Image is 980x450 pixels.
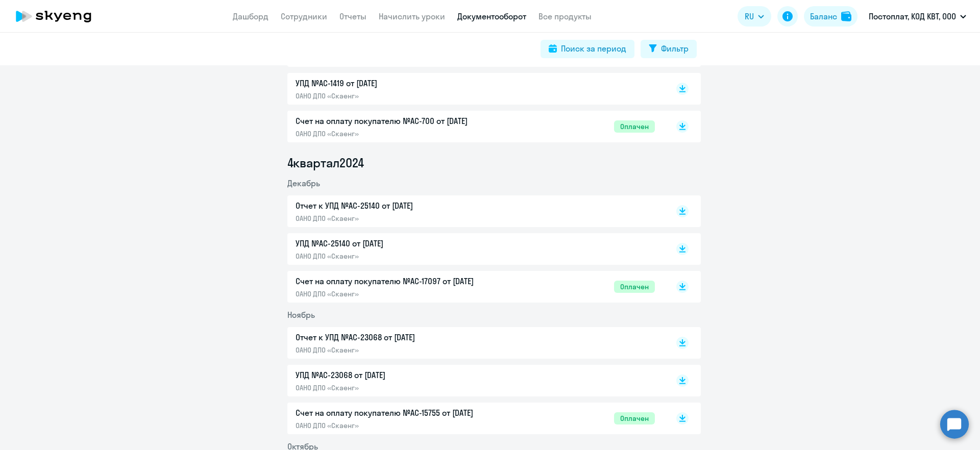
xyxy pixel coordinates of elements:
a: УПД №AC-1419 от [DATE]ОАНО ДПО «Скаенг» [296,77,655,101]
p: УПД №AC-23068 от [DATE] [296,369,510,381]
div: Фильтр [661,42,689,55]
li: 4 квартал 2024 [287,155,701,171]
p: ОАНО ДПО «Скаенг» [296,129,510,138]
button: RU [738,6,771,27]
span: Декабрь [287,178,320,188]
p: ОАНО ДПО «Скаенг» [296,289,510,298]
div: Поиск за период [561,42,626,55]
p: УПД №AC-25140 от [DATE] [296,237,510,249]
p: Отчет к УПД №AC-23068 от [DATE] [296,331,510,343]
p: ОАНО ДПО «Скаенг» [296,383,510,392]
span: Оплачен [614,412,655,424]
p: Постоплат, КОД КВТ, ООО [869,10,956,22]
p: Счет на оплату покупателю №AC-15755 от [DATE] [296,407,510,419]
p: ОАНО ДПО «Скаенг» [296,252,510,261]
a: Все продукты [538,11,592,21]
p: УПД №AC-1419 от [DATE] [296,77,510,89]
span: Ноябрь [287,310,315,320]
a: Отчет к УПД №AC-23068 от [DATE]ОАНО ДПО «Скаенг» [296,331,655,355]
p: ОАНО ДПО «Скаенг» [296,214,510,223]
p: Счет на оплату покупателю №AC-17097 от [DATE] [296,275,510,287]
a: УПД №AC-25140 от [DATE]ОАНО ДПО «Скаенг» [296,237,655,261]
a: Отчет к УПД №AC-25140 от [DATE]ОАНО ДПО «Скаенг» [296,199,655,223]
a: Отчеты [339,11,366,21]
a: Счет на оплату покупателю №AC-17097 от [DATE]ОАНО ДПО «Скаенг»Оплачен [296,275,655,298]
p: Отчет к УПД №AC-25140 от [DATE] [296,199,510,212]
button: Балансbalance [804,6,857,27]
p: ОАНО ДПО «Скаенг» [296,345,510,355]
span: RU [745,10,754,22]
img: balance [841,11,851,21]
a: УПД №AC-23068 от [DATE]ОАНО ДПО «Скаенг» [296,369,655,392]
a: Сотрудники [281,11,327,21]
p: ОАНО ДПО «Скаенг» [296,91,510,101]
p: Счет на оплату покупателю №AC-700 от [DATE] [296,115,510,127]
a: Счет на оплату покупателю №AC-15755 от [DATE]ОАНО ДПО «Скаенг»Оплачен [296,407,655,430]
div: Баланс [810,10,837,22]
a: Начислить уроки [379,11,445,21]
p: ОАНО ДПО «Скаенг» [296,421,510,430]
button: Поиск за период [541,40,634,58]
a: Документооборот [457,11,526,21]
a: Дашборд [233,11,268,21]
span: Оплачен [614,281,655,293]
button: Постоплат, КОД КВТ, ООО [864,4,971,29]
span: Оплачен [614,120,655,133]
a: Счет на оплату покупателю №AC-700 от [DATE]ОАНО ДПО «Скаенг»Оплачен [296,115,655,138]
button: Фильтр [641,40,697,58]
